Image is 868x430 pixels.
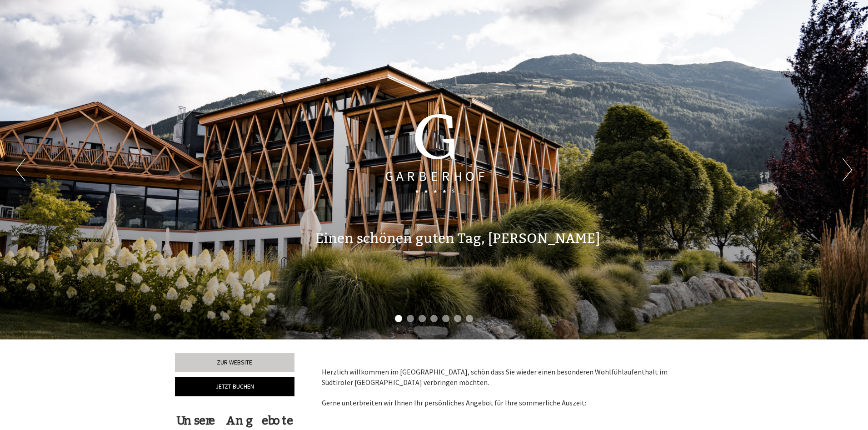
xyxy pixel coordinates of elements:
[322,367,680,408] p: Herzlich willkommen im [GEOGRAPHIC_DATA], schön dass Sie wieder einen besonderen Wohlfühlaufentha...
[175,377,294,396] a: Jetzt buchen
[16,158,25,181] button: Previous
[315,231,600,246] h1: Einen schönen guten Tag, [PERSON_NAME]
[843,158,852,181] button: Next
[175,412,294,429] div: Unsere Angebote
[175,353,294,372] a: Zur Website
